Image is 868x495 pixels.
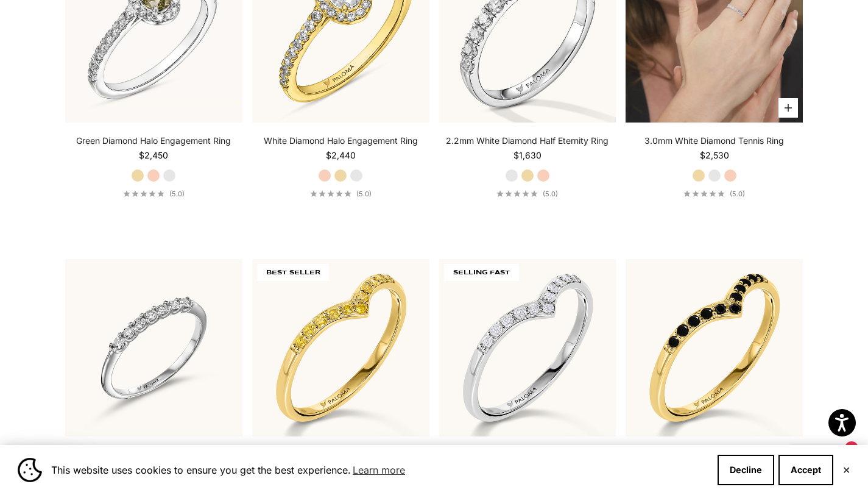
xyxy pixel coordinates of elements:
[700,149,729,162] sale-price: $2,530
[310,190,351,197] div: 5.0 out of 5.0 stars
[444,264,519,281] span: SELLING FAST
[683,190,725,197] div: 5.0 out of 5.0 stars
[496,190,538,197] div: 5.0 out of 5.0 stars
[626,259,803,436] img: #YellowGold
[326,149,356,162] sale-price: $2,440
[513,149,542,162] sale-price: $1,630
[139,149,168,162] sale-price: $2,450
[310,190,372,198] a: 5.0 out of 5.0 stars(5.0)
[51,461,708,479] span: This website uses cookies to ensure you get the best experience.
[718,455,774,485] button: Decline
[496,190,558,198] a: 5.0 out of 5.0 stars(5.0)
[351,461,407,479] a: Learn more
[778,455,833,485] button: Accept
[683,190,745,198] a: 5.0 out of 5.0 stars(5.0)
[76,135,231,147] a: Green Diamond Halo Engagement Ring
[356,190,372,198] span: (5.0)
[123,190,164,197] div: 5.0 out of 5.0 stars
[264,135,418,147] a: White Diamond Halo Engagement Ring
[543,190,558,198] span: (5.0)
[65,259,242,436] img: #WhiteGold
[257,264,329,281] span: BEST SELLER
[123,190,185,198] a: 5.0 out of 5.0 stars(5.0)
[644,135,784,147] a: 3.0mm White Diamond Tennis Ring
[18,458,42,482] img: Cookie banner
[730,190,745,198] span: (5.0)
[439,259,616,436] img: #WhiteGold
[842,466,850,474] button: Close
[252,259,429,436] img: #YellowGold
[169,190,185,198] span: (5.0)
[446,135,609,147] a: 2.2mm White Diamond Half Eternity Ring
